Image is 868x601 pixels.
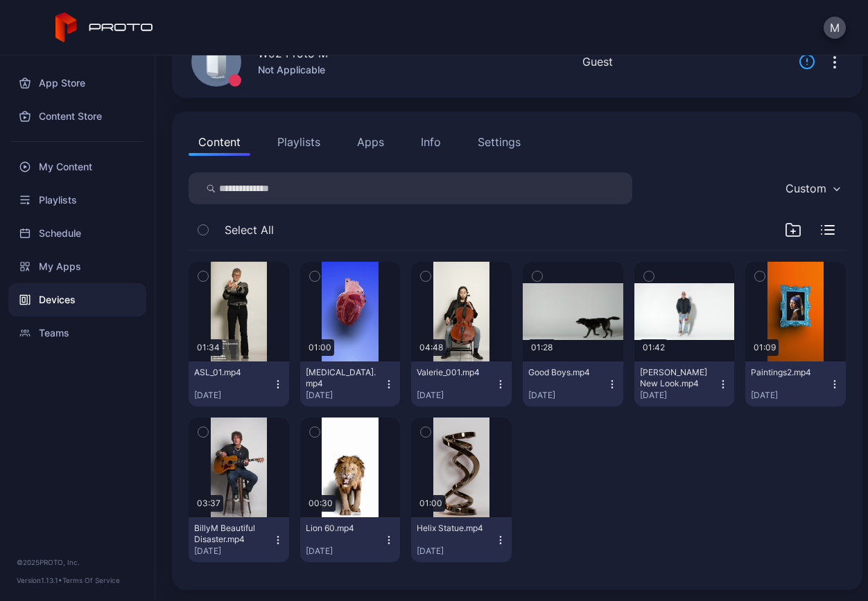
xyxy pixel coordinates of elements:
div: Good Boys.mp4 [528,367,605,378]
div: Custom [785,181,826,195]
button: Info [411,128,451,156]
div: [DATE] [306,390,384,401]
button: Apps [347,128,394,156]
div: Human Heart.mp4 [306,367,382,389]
div: ASL_01.mp4 [194,367,270,378]
div: Howie Mandel's New Look.mp4 [640,367,716,389]
button: Paintings2.mp4[DATE] [745,361,846,406]
a: My Apps [8,250,146,283]
button: BillyM Beautiful Disaster.mp4[DATE] [189,517,289,562]
span: Select All [225,222,274,238]
button: Playlists [268,128,330,156]
div: [DATE] [640,390,718,401]
div: [DATE] [194,390,272,401]
a: Content Store [8,100,146,133]
div: Valerie_001.mp4 [417,367,493,378]
div: Info [421,134,441,150]
button: Good Boys.mp4[DATE] [523,361,623,406]
div: [DATE] [417,390,495,401]
button: M [824,17,846,39]
button: Custom [779,172,846,204]
div: Guest [582,53,613,70]
div: Settings [478,134,521,150]
a: Schedule [8,217,146,250]
button: [PERSON_NAME] New Look.mp4[DATE] [634,361,735,406]
a: Terms Of Service [62,576,120,584]
button: Content [189,128,250,156]
div: [DATE] [306,546,384,557]
a: Playlists [8,183,146,217]
a: App Store [8,66,146,100]
div: [DATE] [528,390,607,401]
div: Paintings2.mp4 [751,367,827,378]
a: My Content [8,150,146,183]
a: Teams [8,316,146,350]
button: Valerie_001.mp4[DATE] [411,361,512,406]
div: [DATE] [194,546,272,557]
button: Settings [468,128,530,156]
div: [DATE] [417,546,495,557]
div: BillyM Beautiful Disaster.mp4 [194,523,270,545]
button: ASL_01.mp4[DATE] [189,361,289,406]
div: Lion 60.mp4 [306,523,382,534]
div: Not Applicable [258,62,328,78]
button: Lion 60.mp4[DATE] [300,517,401,562]
button: [MEDICAL_DATA].mp4[DATE] [300,361,401,406]
span: Version 1.13.1 • [17,576,62,584]
a: Devices [8,283,146,316]
div: © 2025 PROTO, Inc. [17,557,138,568]
div: [DATE] [751,390,829,401]
div: Helix Statue.mp4 [417,523,493,534]
button: Helix Statue.mp4[DATE] [411,517,512,562]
